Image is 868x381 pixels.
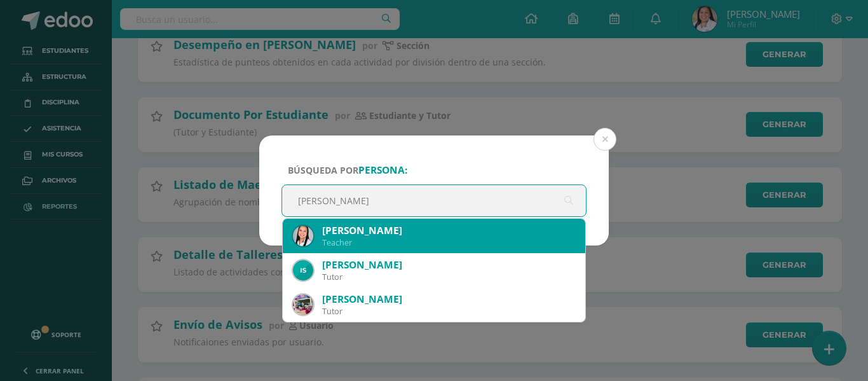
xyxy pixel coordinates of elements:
[322,272,575,282] div: Tutor
[322,224,575,237] div: [PERSON_NAME]
[593,128,616,151] button: Close (Esc)
[322,237,575,248] div: Teacher
[288,164,407,176] span: Búsqueda por
[293,226,313,246] img: a2e504dbe0a8de35478007d67e28394a.png
[322,293,575,306] div: [PERSON_NAME]
[282,185,586,216] input: ej. Nicholas Alekzander, etc.
[358,163,407,177] strong: persona:
[322,258,575,272] div: [PERSON_NAME]
[322,306,575,317] div: Tutor
[293,294,313,315] img: 69ef581d6b24b0be661ad964b28614c1.png
[293,260,313,281] img: 30c2a2f670d6b9bf5b677e06a1a2661b.png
